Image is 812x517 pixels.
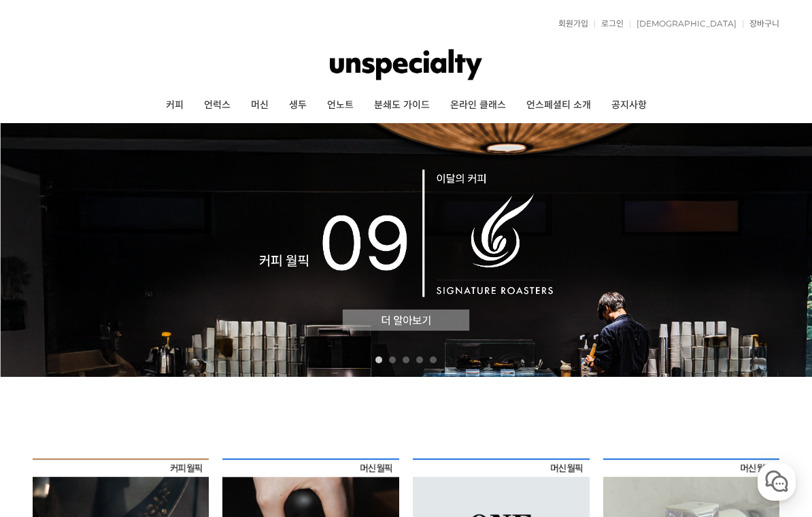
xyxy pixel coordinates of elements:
a: 4 [416,356,423,363]
a: 공지사항 [601,88,657,122]
a: 2 [389,356,396,363]
a: 언노트 [317,88,364,122]
a: 5 [430,356,437,363]
a: 3 [403,356,409,363]
a: 생두 [279,88,317,122]
a: 회원가입 [552,20,588,28]
img: 언스페셜티 몰 [330,44,483,85]
a: 머신 [241,88,279,122]
a: 분쇄도 가이드 [364,88,440,122]
a: 온라인 클래스 [440,88,516,122]
a: 커피 [156,88,194,122]
a: 1 [375,356,382,363]
a: 언스페셜티 소개 [516,88,601,122]
a: 언럭스 [194,88,241,122]
a: 장바구니 [743,20,779,28]
a: [DEMOGRAPHIC_DATA] [630,20,737,28]
a: 로그인 [594,20,624,28]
